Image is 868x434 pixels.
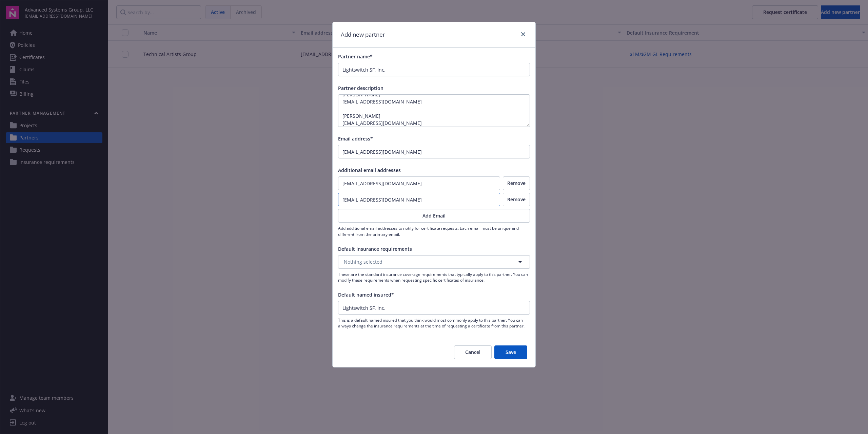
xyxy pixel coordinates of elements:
span: Additional email addresses [338,167,401,173]
button: Cancel [454,345,492,359]
span: Partner description [338,85,383,91]
button: Add Email [338,209,530,223]
button: Remove [503,176,530,190]
span: Partner name* [338,53,373,60]
span: Default insurance requirements [338,246,412,252]
input: Enter email address [338,177,500,190]
span: This is a default named insured that you think would most commonly apply to this partner. You can... [338,317,530,329]
span: Add additional email addresses to notify for certificate requests. Each email must be unique and ... [338,225,530,237]
button: Remove [503,193,530,206]
textarea: [PERSON_NAME] [EMAIL_ADDRESS][DOMAIN_NAME] [PERSON_NAME] [EMAIL_ADDRESS][DOMAIN_NAME] [338,94,530,127]
button: Save [494,345,527,359]
span: Nothing selected [344,258,382,265]
button: Nothing selected [338,255,530,269]
h1: Add new partner [341,30,385,39]
a: close [519,30,527,38]
span: Default named insured* [338,291,394,298]
span: These are the standard insurance coverage requirements that typically apply to this partner. You ... [338,271,530,283]
span: Email address* [338,135,373,142]
input: Enter email address [338,193,500,206]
